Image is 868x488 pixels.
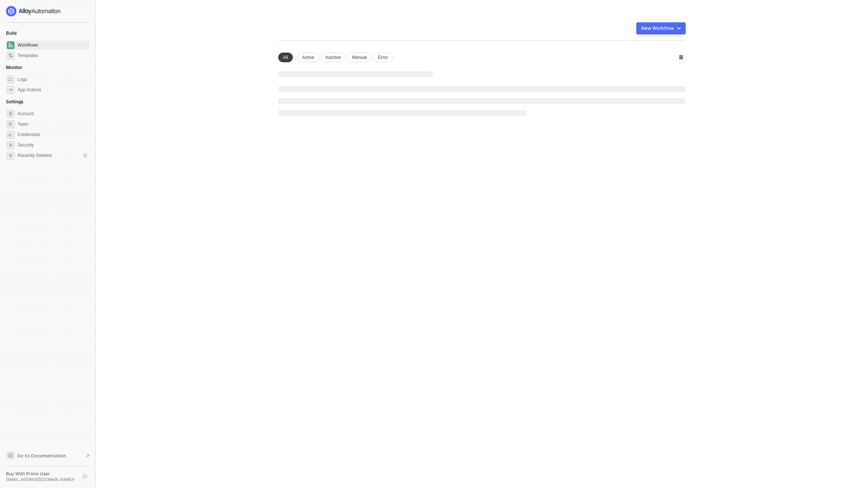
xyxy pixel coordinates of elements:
button: New Workflow [636,22,686,34]
div: Inactive [321,53,346,62]
span: document-arrow [84,452,91,460]
span: security [7,141,15,149]
span: Recently Deleted [18,152,51,159]
img: logo [6,6,61,16]
span: Monitor [6,64,22,70]
span: credentials [7,131,15,139]
div: [EMAIL_ADDRESS][DOMAIN_NAME] • [6,477,76,482]
div: All [278,53,293,62]
span: icon-app-actions [7,86,15,94]
span: Go to Documentation [17,453,66,459]
div: 0 [83,152,88,158]
span: documentation [7,452,14,459]
div: Manual [347,53,372,62]
span: dashboard [7,41,15,49]
div: New Workflow [641,25,674,31]
a: Knowledge Base [6,451,90,460]
span: icon-logs [7,76,15,84]
span: Security [18,141,88,149]
span: Credentials [18,130,88,139]
span: Templates [18,51,88,60]
span: Team [18,120,88,129]
div: Error [373,53,393,62]
span: logout [83,474,87,479]
div: Buy With Prime User [6,471,76,477]
span: settings [7,110,15,118]
span: Settings [6,99,23,104]
span: settings [7,152,15,160]
span: team [7,120,15,128]
span: Workflows [18,41,88,50]
div: Active [297,53,319,62]
span: marketplace [7,52,15,60]
span: Build [6,30,16,36]
span: Logs [18,75,88,84]
a: logo [6,6,89,16]
div: App Actions [18,87,41,93]
span: Account [18,109,88,118]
